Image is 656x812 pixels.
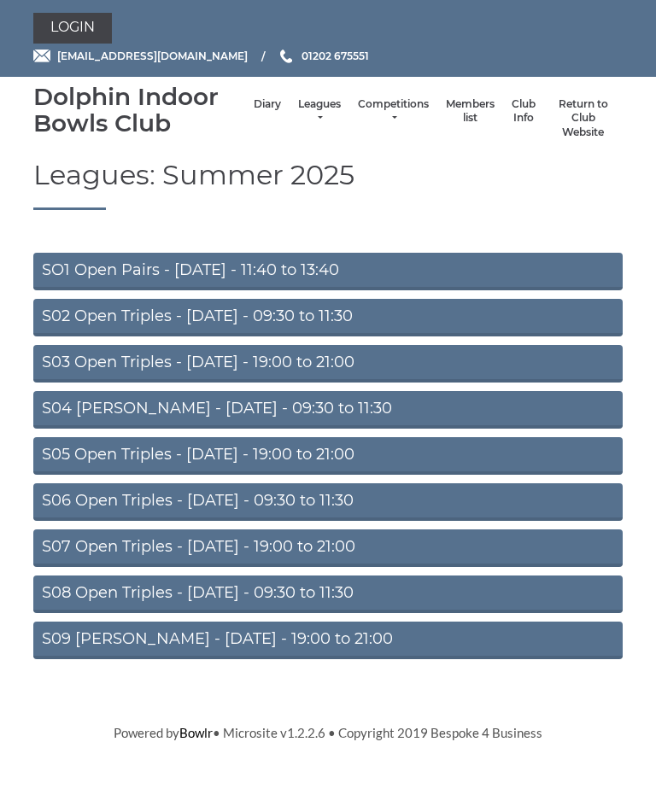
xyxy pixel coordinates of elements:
[33,483,623,521] a: S06 Open Triples - [DATE] - 09:30 to 11:30
[33,529,623,567] a: S07 Open Triples - [DATE] - 19:00 to 21:00
[33,13,112,44] a: Login
[33,391,623,429] a: S04 [PERSON_NAME] - [DATE] - 09:30 to 11:30
[278,48,369,64] a: Phone us 01202 675551
[33,84,245,137] div: Dolphin Indoor Bowls Club
[280,50,292,63] img: Phone us
[33,253,623,290] a: SO1 Open Pairs - [DATE] - 11:40 to 13:40
[114,725,542,740] span: Powered by • Microsite v1.2.2.6 • Copyright 2019 Bespoke 4 Business
[33,622,623,659] a: S09 [PERSON_NAME] - [DATE] - 19:00 to 21:00
[512,97,536,126] a: Club Info
[33,160,623,209] h1: Leagues: Summer 2025
[33,575,623,613] a: S08 Open Triples - [DATE] - 09:30 to 11:30
[33,48,248,64] a: Email [EMAIL_ADDRESS][DOMAIN_NAME]
[446,97,495,126] a: Members list
[33,50,50,62] img: Email
[358,97,429,126] a: Competitions
[254,97,281,112] a: Diary
[553,97,614,140] a: Return to Club Website
[33,345,623,383] a: S03 Open Triples - [DATE] - 19:00 to 21:00
[302,50,369,62] span: 01202 675551
[33,299,623,336] a: S02 Open Triples - [DATE] - 09:30 to 11:30
[33,437,623,475] a: S05 Open Triples - [DATE] - 19:00 to 21:00
[298,97,341,126] a: Leagues
[179,725,213,740] a: Bowlr
[57,50,248,62] span: [EMAIL_ADDRESS][DOMAIN_NAME]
